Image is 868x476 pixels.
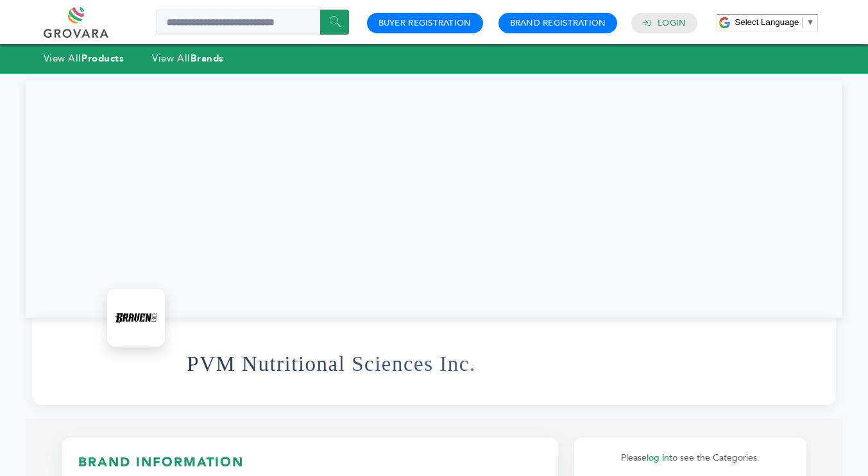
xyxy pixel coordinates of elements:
[187,332,475,395] h1: PVM Nutritional Sciences Inc.
[735,17,814,27] a: Select Language​
[152,52,224,65] a: View AllBrands
[658,17,686,29] a: Login
[44,52,124,65] a: View AllProducts
[510,17,606,29] a: Brand Registration
[110,292,162,343] img: PVM Nutritional Sciences Inc. Logo
[379,17,472,29] a: Buyer Registration
[806,17,814,27] span: ▼
[587,450,794,466] p: Please to see the Categories.
[735,17,799,27] span: Select Language
[157,10,349,35] input: Search a product or brand...
[647,452,669,464] a: log in
[802,17,803,27] span: ​
[191,52,224,65] strong: Brands
[81,52,124,65] strong: Products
